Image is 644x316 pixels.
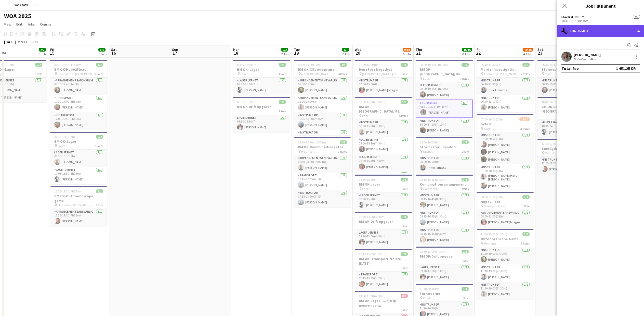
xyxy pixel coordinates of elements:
[294,112,351,130] app-card-role: Instruktør1/115:25-18:00 (2h35m)[PERSON_NAME]
[355,104,412,114] h3: BM OK- [GEOGRAPHIC_DATA]/M6 opsætning lager pakning
[338,150,347,153] span: 3 Roles
[416,100,473,118] app-card-role: Lager Jernet1/108:30-19:15 (10h45m)[PERSON_NAME]
[401,100,408,104] span: 5/5
[25,21,37,28] a: Jobs
[58,72,95,76] span: Borupgaard - [GEOGRAPHIC_DATA]
[537,97,595,137] div: 10:30-04:10 (17h40m) (Sun)1/1BM OK-Servering på [GEOGRAPHIC_DATA]1 RoleHjælp Gammelrøj1/110:30-04...
[561,19,640,23] div: 08:30-19:15 (10h45m)
[522,195,530,199] span: 1/1
[403,48,411,52] span: 9/10
[2,21,13,28] a: View
[523,48,533,52] span: 29/36
[561,66,579,71] div: Total fee
[416,247,473,282] app-job-card: 09:30-13:00 (3h30m)1/1BM OK-Drift opgaver1 RoleLager Jernet1/109:30-13:00 (3h30m)[PERSON_NAME]
[58,144,65,148] span: Lager
[587,57,597,61] div: 1.4km
[342,48,349,52] span: 7/7
[233,67,290,72] h3: BM OK- Lager
[561,15,585,19] button: Lager Jernet
[54,63,82,67] span: 08:15-22:45 (14h30m)
[54,189,81,193] span: 11:35-19:30 (7h55m)
[355,192,412,210] app-card-role: Lager Jernet1/108:30-15:30 (7h)[PERSON_NAME]
[32,40,38,44] div: CEST
[477,114,534,190] div: 07:00-20:00 (13h)23/30Byfest Kolding18 RolesInstruktør3/307:00-20:00 (13h)[PERSON_NAME][PERSON_NA...
[523,52,533,56] div: 4 Jobs
[17,40,30,44] span: Week 33
[342,52,350,56] div: 2 Jobs
[96,135,103,139] span: 2/2
[95,72,103,76] span: 3 Roles
[50,194,107,203] h3: BM OK-Outdoor Escape game
[521,241,530,245] span: 3 Roles
[95,144,103,148] span: 2 Roles
[96,63,103,67] span: 3/3
[545,72,562,76] span: Stjær - Galten
[537,60,595,95] app-job-card: 06:30-15:00 (8h30m)1/1Stormester Udendørs Stjær - Galten1 RoleInstruktør1/106:30-15:00 (8h30m)[PE...
[49,50,54,56] span: 15
[484,72,518,76] span: Comwell [PERSON_NAME]
[519,117,530,121] span: 23/30
[294,137,351,207] div: 08:30-23:20 (14h50m)3/3BM OK-Gummibådsregatta Helsingør3 RolesArrangementsansvarlig1/108:30-23:20...
[301,72,329,76] span: [GEOGRAPHIC_DATA]
[400,72,408,76] span: 1 Role
[39,52,46,56] div: 1 Job
[401,215,408,219] span: 1/1
[50,78,107,95] app-card-role: Arrangementsansvarlig1/108:15-22:45 (14h30m)[PERSON_NAME]
[233,47,240,52] span: Mon
[294,60,351,135] div: 08:00-19:00 (11h)4/4BM OK-City Adventure [GEOGRAPHIC_DATA]4 RolesArrangementsansvarlig1/108:00-09...
[50,60,107,130] app-job-card: 08:15-22:45 (14h30m)3/3BM OK-Hope2Float Borupgaard - [GEOGRAPHIC_DATA]3 RolesArrangementsansvarli...
[355,175,412,210] div: 08:30-15:30 (7h)1/1BM OK-Lager Lager1 RoleLager Jernet1/108:30-15:30 (7h)[PERSON_NAME]
[58,203,96,207] span: Skovsøen - [GEOGRAPHIC_DATA]
[10,0,32,10] button: WOA 2025
[340,140,347,144] span: 3/3
[50,186,107,226] div: 11:35-19:30 (7h55m)1/1BM OK-Outdoor Escape game Skovsøen - [GEOGRAPHIC_DATA]1 RoleArrangementsans...
[542,63,568,67] span: 06:30-15:00 (8h30m)
[460,187,469,191] span: 3 Roles
[38,21,54,28] a: Comms
[294,95,351,112] app-card-role: Arrangementsansvarlig1/111:00-19:00 (8h)[PERSON_NAME]
[477,67,534,72] h3: Murder Investigation
[537,139,595,174] app-job-card: 12:00-17:30 (5h30m)1/1Bueskydning Middelfart1 RoleInstruktør1/112:00-17:30 (5h30m)[PERSON_NAME]
[96,203,103,207] span: 1 Role
[522,204,530,208] span: 1 Role
[537,119,595,137] app-card-role: Hjælp Gammelrøj1/110:30-04:10 (17h40m)[PERSON_NAME]
[50,167,107,184] app-card-role: Lager Jernet1/110:05-15:30 (5h25m)[PERSON_NAME]
[462,48,472,52] span: 16/16
[281,48,288,52] span: 2/2
[233,78,290,95] app-card-role: Lager Jernet1/108:30-15:30 (7h)[PERSON_NAME]
[557,3,644,9] h3: Job Fulfilment
[233,60,290,95] app-job-card: 08:30-15:30 (7h)1/1BM OK- Lager Lager1 RoleLager Jernet1/108:30-15:30 (7h)[PERSON_NAME]
[294,173,351,190] app-card-role: Transport1/110:45-17:35 (6h50m)[PERSON_NAME]
[359,294,385,298] span: 13:00-17:30 (4h30m)
[172,47,178,52] span: Sun
[462,63,469,67] span: 7/7
[462,287,469,291] span: 1/1
[233,97,290,132] div: 08:30-15:30 (7h)1/1BM OK-Drift opgaver1 RoleLager Jernet1/108:30-15:30 (7h)[PERSON_NAME]
[355,78,412,95] app-card-role: Instruktør1/107:00-15:00 (8h)[PERSON_NAME] Morgen
[294,47,300,52] span: Tue
[477,229,534,299] div: 11:30-19:00 (7h30m)3/3Outdoor Escape Game Helsingør3 RolesInstruktør1/111:30-19:00 (7h30m)[PERSON...
[14,21,24,28] a: Edit
[522,232,530,236] span: 3/3
[359,100,385,104] span: 08:00-15:30 (7h30m)
[355,249,412,289] app-job-card: 12:15-15:35 (3h20m)1/1BM OK- Transport fra arr. [DATE]1 RoleTransport1/112:15-15:35 (3h20m)[PERSO...
[481,232,507,236] span: 11:30-19:00 (7h30m)
[355,97,412,173] div: 08:00-15:30 (7h30m)5/5BM OK- [GEOGRAPHIC_DATA]/M6 opsætning lager pakning Lager5 RolesInstruktør1...
[359,63,379,67] span: 07:00-15:00 (8h)
[50,132,107,184] app-job-card: 08:30-15:30 (7h)2/2BM OK- Lager Lager2 RolesLager Jernet1/108:30-15:30 (7h)[PERSON_NAME]Lager Jer...
[50,112,107,130] app-card-role: Instruktør1/117:00-22:45 (5h45m)[PERSON_NAME]
[416,182,473,187] h3: Kombinationsarrangement
[355,298,412,308] h3: BM OK-Lager - 1. hjælp gennemgang
[542,100,577,104] span: 10:30-04:10 (17h40m) (Sun)
[416,82,473,100] app-card-role: Lager Jernet1/108:00-19:15 (11h15m)[PERSON_NAME]
[50,95,107,112] app-card-role: Transport1/110:30-17:00 (6h30m)[PERSON_NAME]
[481,195,503,199] span: 08:00-21:00 (13h)
[477,132,534,164] app-card-role: Instruktør3/307:00-20:00 (13h)[PERSON_NAME][PERSON_NAME][PERSON_NAME]
[403,52,411,56] div: 6 Jobs
[298,63,320,67] span: 08:00-19:00 (11h)
[461,296,469,300] span: 1 Role
[233,104,290,109] h3: BM OK-Drift opgaver
[362,114,370,118] span: Lager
